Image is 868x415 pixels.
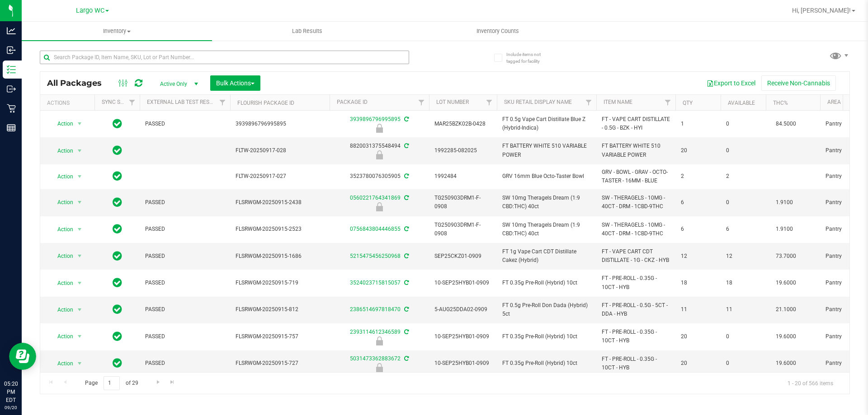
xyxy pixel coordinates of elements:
input: 1 [104,376,120,390]
a: Filter [414,95,429,110]
span: SW 10mg Theragels Dream (1:9 CBD:THC) 40ct [502,221,591,238]
span: 10-SEP25HYB01-0909 [434,332,491,341]
span: select [74,117,85,130]
span: Sync from Compliance System [403,116,409,122]
span: 10-SEP25HYB01-0909 [434,279,491,287]
span: PASSED [145,279,225,287]
span: In Sync [113,303,122,316]
span: select [74,330,85,343]
span: PASSED [145,305,225,314]
div: 8820031375548494 [328,142,430,159]
div: Newly Received [328,150,430,159]
span: Sync from Compliance System [403,355,409,362]
span: Bulk Actions [216,79,255,87]
span: Sync from Compliance System [403,253,409,259]
a: Available [728,100,755,106]
div: Newly Received [328,363,430,372]
span: Hi, [PERSON_NAME]! [792,7,851,14]
span: FT 0.5g Vape Cart Distillate Blue Z (Hybrid-Indica) [502,115,591,132]
span: 0 [726,332,760,341]
span: PASSED [145,359,225,368]
p: 05:20 PM EDT [4,380,18,404]
span: FT 0.35g Pre-Roll (Hybrid) 10ct [502,332,591,341]
span: 18 [726,279,760,287]
a: Inventory [22,22,212,41]
input: Search Package ID, Item Name, SKU, Lot or Part Number... [40,51,409,64]
span: FT - PRE-ROLL - 0.5G - 5CT - DDA - HYB [602,301,670,318]
span: 6 [681,198,715,207]
a: 2386514697818470 [350,306,401,312]
span: select [74,357,85,370]
span: SEP25CKZ01-0909 [434,252,491,261]
span: Sync from Compliance System [403,143,409,149]
span: FT - PRE-ROLL - 0.35G - 10CT - HYB [602,328,670,345]
span: 12 [681,252,715,261]
span: PASSED [145,225,225,233]
span: All Packages [47,78,111,88]
a: 2393114612346589 [350,329,401,335]
span: 0 [726,198,760,207]
a: Sku Retail Display Name [504,99,572,105]
span: 1992484 [434,172,491,181]
span: PASSED [145,252,225,261]
span: 1992285-082025 [434,146,491,155]
span: Sync from Compliance System [403,195,409,201]
span: FT 0.5g Pre-Roll Don Dada (Hybrid) 5ct [502,301,591,318]
span: 1 - 20 of 566 items [780,376,840,390]
span: select [74,303,85,316]
span: 10-SEP25HYB01-0909 [434,359,491,368]
span: 20 [681,146,715,155]
span: 19.6000 [771,330,801,343]
span: FLSRWGM-20250915-1686 [236,252,324,261]
div: Locked due to Testing Failure [328,124,430,133]
span: SW 10mg Theragels Dream (1:9 CBD:THC) 40ct [502,194,591,211]
span: select [74,145,85,157]
span: 19.6000 [771,357,801,370]
a: Item Name [604,99,632,105]
div: Actions [47,100,91,106]
span: GRV 16mm Blue Octo-Taster Bowl [502,172,591,181]
a: 0560221764341869 [350,195,401,201]
span: 3939896796995895 [236,120,324,128]
span: TG250903DRM1-F-0908 [434,221,491,238]
span: FT 1g Vape Cart CDT Distillate Cakez (Hybrid) [502,247,591,265]
a: Filter [125,95,140,110]
p: 09/20 [4,404,18,411]
span: 0 [726,146,760,155]
span: 6 [681,225,715,233]
span: In Sync [113,170,122,182]
span: select [74,250,85,262]
inline-svg: Analytics [7,26,16,35]
inline-svg: Retail [7,104,16,113]
span: 5-AUG25DDA02-0909 [434,305,491,314]
div: Newly Received [328,336,430,345]
span: Action [49,250,74,262]
span: PASSED [145,198,225,207]
a: Flourish Package ID [237,100,294,106]
span: 19.6000 [771,276,801,289]
span: In Sync [113,144,122,157]
a: External Lab Test Result [147,99,218,105]
span: In Sync [113,357,122,369]
span: 6 [726,225,760,233]
span: select [74,170,85,183]
span: Action [49,357,74,370]
a: Lot Number [436,99,469,105]
span: select [74,223,85,236]
span: In Sync [113,117,122,130]
span: Inventory [22,27,212,35]
inline-svg: Inbound [7,46,16,55]
span: Inventory Counts [464,27,531,35]
span: 0 [726,120,760,128]
span: In Sync [113,196,122,209]
inline-svg: Outbound [7,84,16,93]
span: 21.1000 [771,303,801,316]
a: Filter [660,95,675,110]
span: 1.9100 [771,223,797,236]
span: Action [49,277,74,289]
a: Area [827,99,841,105]
span: FLSRWGM-20250915-812 [236,305,324,314]
span: Action [49,117,74,130]
inline-svg: Reports [7,123,16,132]
span: 18 [681,279,715,287]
